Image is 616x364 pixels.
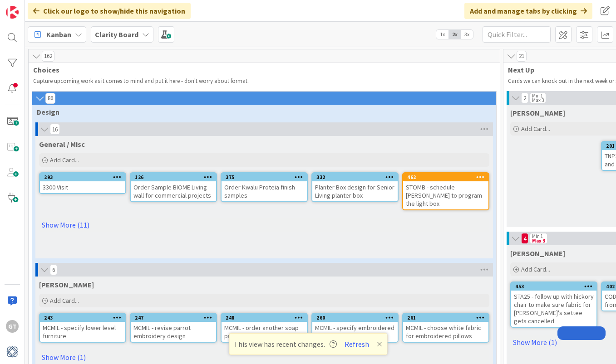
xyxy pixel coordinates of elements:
[510,281,597,328] a: 453STA25 - follow up with hickory chair to make sure fabric for [PERSON_NAME]'s settee gets cance...
[6,345,19,358] img: avatar
[39,218,489,232] a: Show More (11)
[532,238,545,243] div: Max 3
[517,51,527,62] span: 21
[510,108,565,117] span: Gina
[39,140,85,149] span: General / Misc
[6,320,19,333] div: GT
[226,174,307,180] div: 375
[50,264,57,275] span: 6
[222,314,307,342] div: 248MCMIL - order another soap pump for the bunk bath
[311,313,399,343] a: 260MCMIL - specify embroidered pillows
[521,92,528,103] span: 2
[407,315,488,321] div: 261
[130,313,217,343] a: 247MCMIL - revise parrot embroidery design
[483,26,551,43] input: Quick Filter...
[402,172,489,210] a: 462STOMB - schedule [PERSON_NAME] to program the light box
[316,174,398,180] div: 332
[464,3,592,19] div: Add and manage tabs by clicking
[39,280,94,289] span: MCMIL McMillon
[130,172,217,202] a: 126Order Sample BIOME Living wall for commercial projects
[50,124,60,135] span: 16
[39,172,126,194] a: 2933300 Visit
[131,173,216,201] div: 126Order Sample BIOME Living wall for commercial projects
[131,181,216,201] div: Order Sample BIOME Living wall for commercial projects
[131,173,216,181] div: 126
[222,181,307,201] div: Order Kwalu Proteia finish samples
[312,181,398,201] div: Planter Box design for Senior Living planter box
[42,51,54,62] span: 162
[44,174,125,180] div: 293
[403,181,488,209] div: STOMB - schedule [PERSON_NAME] to program the light box
[135,174,216,180] div: 126
[316,315,398,321] div: 260
[226,315,307,321] div: 248
[6,6,19,19] img: Visit kanbanzone.com
[44,315,125,321] div: 243
[521,125,550,133] span: Add Card...
[312,314,398,342] div: 260MCMIL - specify embroidered pillows
[407,174,488,180] div: 462
[37,107,485,116] span: Design
[40,314,125,322] div: 243
[45,93,55,104] span: 86
[131,314,216,342] div: 247MCMIL - revise parrot embroidery design
[222,173,307,181] div: 375
[311,172,399,202] a: 332Planter Box design for Senior Living planter box
[131,314,216,322] div: 247
[40,173,125,181] div: 293
[50,296,79,305] span: Add Card...
[135,315,216,321] div: 247
[234,339,337,349] span: This view has recent changes.
[515,283,596,290] div: 453
[40,322,125,342] div: MCMIL - specify lower level furniture
[521,233,528,244] span: 4
[222,322,307,342] div: MCMIL - order another soap pump for the bunk bath
[461,30,473,39] span: 3x
[222,314,307,322] div: 248
[341,338,372,350] button: Refresh
[40,173,125,193] div: 2933300 Visit
[532,93,543,98] div: Min 1
[40,181,125,193] div: 3300 Visit
[46,29,71,40] span: Kanban
[403,173,488,209] div: 462STOMB - schedule [PERSON_NAME] to program the light box
[448,30,461,39] span: 2x
[312,173,398,181] div: 332
[532,234,543,238] div: Min 1
[312,322,398,342] div: MCMIL - specify embroidered pillows
[95,30,138,39] b: Clarity Board
[39,313,126,343] a: 243MCMIL - specify lower level furniture
[221,172,308,202] a: 375Order Kwalu Proteia finish samples
[40,314,125,342] div: 243MCMIL - specify lower level furniture
[33,65,488,74] span: Choices
[221,313,308,343] a: 248MCMIL - order another soap pump for the bunk bath
[521,265,550,273] span: Add Card...
[222,173,307,201] div: 375Order Kwalu Proteia finish samples
[50,156,79,164] span: Add Card...
[510,249,565,258] span: Lisa T.
[511,291,596,327] div: STA25 - follow up with hickory chair to make sure fabric for [PERSON_NAME]'s settee gets cancelled
[402,313,489,343] a: 261MCMIL - choose white fabric for embroidered pillows
[511,282,596,291] div: 453
[131,322,216,342] div: MCMIL - revise parrot embroidery design
[28,3,191,19] div: Click our logo to show/hide this navigation
[403,173,488,181] div: 462
[511,282,596,327] div: 453STA25 - follow up with hickory chair to make sure fabric for [PERSON_NAME]'s settee gets cance...
[403,322,488,342] div: MCMIL - choose white fabric for embroidered pillows
[532,98,544,102] div: Max 3
[403,314,488,322] div: 261
[312,314,398,322] div: 260
[312,173,398,201] div: 332Planter Box design for Senior Living planter box
[403,314,488,342] div: 261MCMIL - choose white fabric for embroidered pillows
[33,78,495,85] p: Capture upcoming work as it comes to mind and put it here - don't worry about format.
[436,30,448,39] span: 1x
